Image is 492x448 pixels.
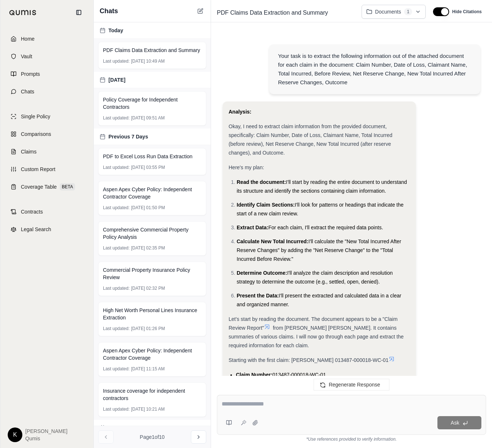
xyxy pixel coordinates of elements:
[103,347,201,362] span: Aspen Apex Cyber Policy: Independent Contractor Coverage
[237,238,308,244] span: Calculate New Total Incurred:
[131,285,165,291] span: [DATE] 02:32 PM
[5,84,89,100] a: Chats
[237,179,286,185] span: Read the document:
[237,293,279,299] span: Present the Data:
[103,153,192,160] span: PDF to Excel Loss Run Data Extraction
[21,183,57,190] span: Coverage Table
[5,48,89,64] a: Vault
[229,109,251,115] strong: Analysis:
[103,226,201,241] span: Comprehensive Commercial Property Policy Analysis
[237,202,295,208] span: Identify Claim Sections:
[131,326,165,332] span: [DATE] 01:26 PM
[229,357,389,363] span: Starting with the first claim: [PERSON_NAME] 013487-000018-WC-01
[237,293,401,307] span: I'll present the extracted and calculated data in a clear and organized manner.
[229,316,397,331] span: Let's start by reading the document. The document appears to be a "Claim Review Report"
[103,387,201,402] span: Insurance coverage for independent contractors
[103,307,201,321] span: High Net Worth Personal Lines Insurance Extraction
[229,164,264,170] span: Here's my plan:
[108,76,125,84] span: [DATE]
[375,8,401,15] span: Documents
[437,416,481,429] button: Ask
[103,47,200,54] span: PDF Claims Data Extraction and Summary
[103,406,130,412] span: Last updated:
[131,366,165,372] span: [DATE] 11:15 AM
[103,326,130,332] span: Last updated:
[73,7,85,18] button: Collapse sidebar
[21,70,40,78] span: Prompts
[140,433,165,441] span: Page 1 of 10
[21,166,55,173] span: Custom Report
[100,6,118,16] span: Chats
[108,133,148,140] span: Previous 7 Days
[362,5,426,19] button: Documents1
[237,225,268,230] span: Extract Data:
[103,245,130,251] span: Last updated:
[214,7,331,19] span: PDF Claims Data Extraction and Summary
[237,202,404,216] span: I'll look for patterns or headings that indicate the start of a new claim review.
[268,225,383,230] span: For each claim, I'll extract the required data points.
[21,208,43,215] span: Contracts
[404,8,413,15] span: 1
[329,382,380,388] span: Regenerate Response
[5,179,89,195] a: Coverage TableBETA
[103,58,130,64] span: Last updated:
[5,31,89,47] a: Home
[8,427,22,442] div: K
[5,221,89,237] a: Legal Search
[214,7,356,19] div: Edit Title
[5,161,89,177] a: Custom Report
[103,285,130,291] span: Last updated:
[103,96,201,111] span: Policy Coverage for Independent Contractors
[278,52,471,87] div: Your task is to extract the following information out of the attached document for each claim in ...
[108,27,123,34] span: Today
[131,406,165,412] span: [DATE] 10:21 AM
[236,372,273,378] span: Claim Number:
[237,270,393,285] span: I'll analyze the claim description and resolution strategy to determine the outcome (e.g., settle...
[9,10,37,15] img: Qumis Logo
[103,115,130,121] span: Last updated:
[314,379,389,390] button: Regenerate Response
[196,7,205,15] button: New Chat
[103,366,130,372] span: Last updated:
[131,58,165,64] span: [DATE] 10:49 AM
[229,325,404,348] span: from [PERSON_NAME] [PERSON_NAME]. It contains summaries of various claims. I will now go through ...
[103,266,201,281] span: Commercial Property Insurance Policy Review
[5,204,89,220] a: Contracts
[103,164,130,170] span: Last updated:
[21,130,51,138] span: Comparisons
[25,435,67,442] span: Qumis
[452,9,482,15] span: Hide Citations
[21,88,34,95] span: Chats
[103,205,130,211] span: Last updated:
[237,179,407,194] span: I'll start by reading the entire document to understand its structure and identify the sections c...
[21,53,32,60] span: Vault
[60,183,75,190] span: BETA
[131,164,165,170] span: [DATE] 03:55 PM
[229,123,392,156] span: Okay, I need to extract claim information from the provided document, specifically: Claim Number,...
[5,126,89,142] a: Comparisons
[25,427,67,435] span: [PERSON_NAME]
[5,66,89,82] a: Prompts
[237,238,401,262] span: I'll calculate the "New Total Incurred After Reserve Changes" by adding the "Net Reserve Change" ...
[131,205,165,211] span: [DATE] 01:50 PM
[21,113,50,120] span: Single Policy
[108,424,151,432] span: Previous 30 Days
[131,245,165,251] span: [DATE] 02:35 PM
[103,186,201,200] span: Aspen Apex Cyber Policy: Independent Contractor Coverage
[5,144,89,160] a: Claims
[217,435,486,442] div: *Use references provided to verify information.
[21,35,34,42] span: Home
[131,115,165,121] span: [DATE] 09:51 AM
[5,108,89,125] a: Single Policy
[273,372,326,378] span: 013487-000018-WC-01
[21,226,51,233] span: Legal Search
[21,148,37,155] span: Claims
[451,420,459,426] span: Ask
[237,270,287,276] span: Determine Outcome:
